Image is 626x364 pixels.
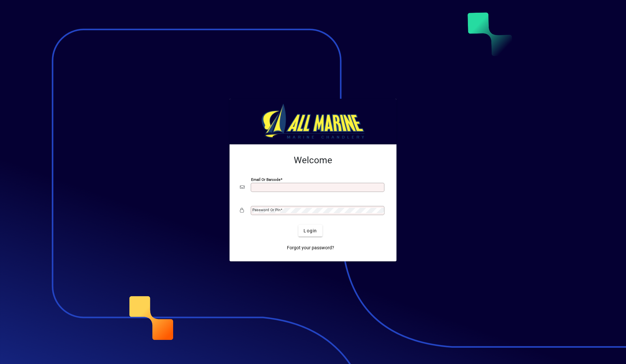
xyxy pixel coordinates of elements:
[284,242,337,254] a: Forgot your password?
[251,177,280,182] mat-label: Email or Barcode
[298,225,322,237] button: Login
[252,208,280,212] mat-label: Password or Pin
[304,227,317,234] span: Login
[287,244,334,251] span: Forgot your password?
[240,155,386,166] h2: Welcome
